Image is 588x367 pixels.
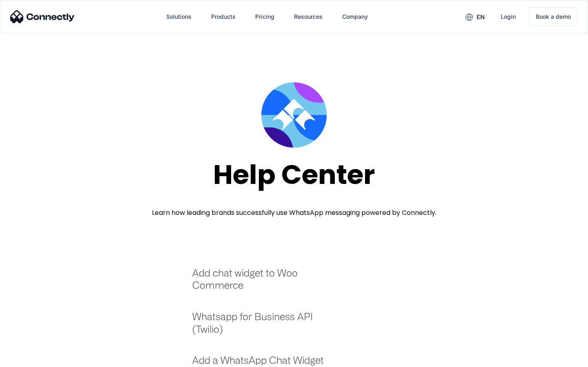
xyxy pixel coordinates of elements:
[255,11,274,22] div: Pricing
[249,7,281,27] a: Pricing
[211,11,236,22] div: Products
[192,310,335,343] a: Whatsapp for Business API (Twilio)
[529,7,578,26] a: Book a demo
[192,267,335,300] a: Add chat widget to Woo Commerce
[10,10,75,23] img: Connectly Logo
[166,11,192,22] div: Solutions
[501,11,516,22] div: Login
[8,353,49,364] aside: Language selected: English
[494,7,522,27] a: Login
[294,11,323,22] div: Resources
[213,160,375,190] div: Help Center
[16,353,49,364] ul: Language list
[342,11,368,22] div: Company
[477,11,485,23] div: en
[152,208,437,218] div: Learn how leading brands successfully use WhatsApp messaging powered by Connectly.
